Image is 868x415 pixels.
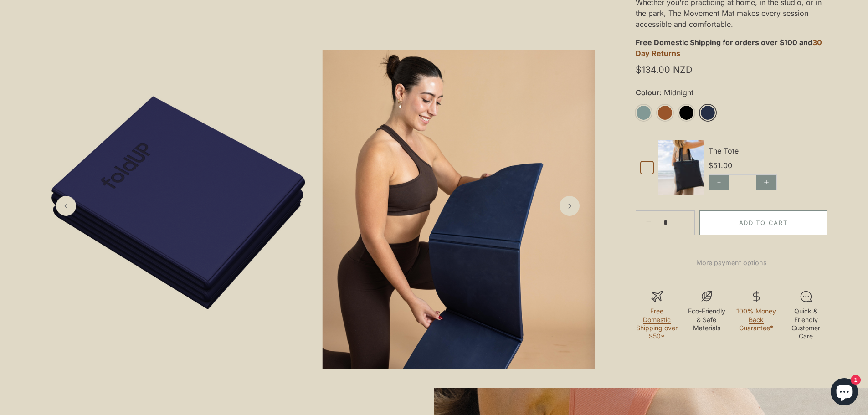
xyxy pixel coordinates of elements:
div: The Tote [709,145,822,156]
span: Midnight [662,88,693,97]
a: + [674,212,694,232]
span: $51.00 [709,161,732,170]
a: Black [678,105,694,121]
label: Colour: [636,88,827,97]
a: Previous slide [56,196,76,216]
a: Free Domestic Shipping over $50* [636,307,678,340]
img: Default Title [658,140,704,195]
p: Eco-Friendly & Safe Materials [685,307,728,332]
a: Sage [636,105,652,121]
a: − [637,212,657,232]
a: Midnight [700,105,716,121]
strong: Free Domestic Shipping for orders over $100 and [636,38,812,47]
button: Add to Cart [699,210,827,235]
img: midnight [323,50,595,369]
a: Rust [657,105,673,121]
span: $134.00 NZD [636,66,692,73]
a: More payment options [636,257,827,268]
inbox-online-store-chat: Shopify online store chat [828,378,861,408]
input: Quantity [658,210,673,236]
a: 100% Money Back Guarantee* [736,307,776,332]
a: Next slide [560,196,580,216]
p: Quick & Friendly Customer Care [785,307,827,340]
